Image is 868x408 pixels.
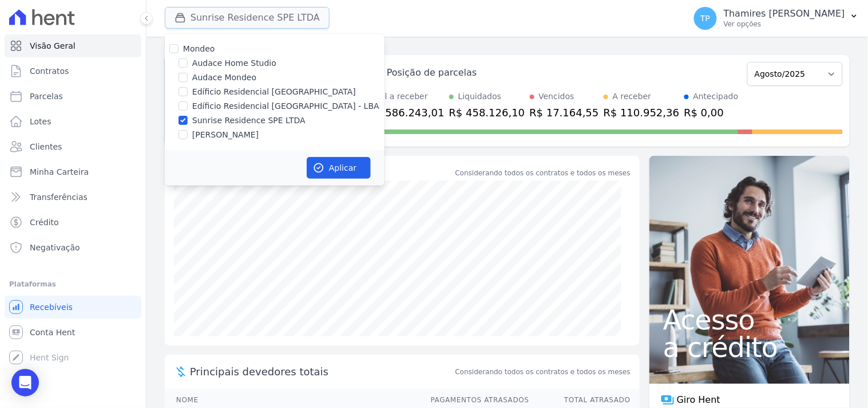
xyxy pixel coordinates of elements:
[5,135,141,158] a: Clientes
[30,217,59,228] span: Crédito
[700,14,710,22] span: TP
[449,105,525,120] div: R$ 458.126,10
[30,116,51,127] span: Lotes
[368,91,445,103] div: Total a receber
[192,100,379,112] label: Edíficio Residencial [GEOGRAPHIC_DATA] - LBA
[192,86,356,98] label: Edíficio Residencial [GEOGRAPHIC_DATA]
[190,364,453,379] span: Principais devedores totais
[5,34,141,57] a: Visão Geral
[539,91,574,103] div: Vencidos
[192,129,259,141] label: [PERSON_NAME]
[11,369,39,397] div: Open Intercom Messenger
[30,141,62,152] span: Clientes
[30,40,76,52] span: Visão Geral
[30,327,75,338] span: Conta Hent
[684,105,739,120] div: R$ 0,00
[30,65,69,77] span: Contratos
[455,367,631,377] span: Considerando todos os contratos e todos os meses
[677,393,720,407] span: Giro Hent
[604,105,680,120] div: R$ 110.952,36
[663,306,836,334] span: Acesso
[5,186,141,209] a: Transferências
[5,85,141,108] a: Parcelas
[5,211,141,234] a: Crédito
[9,277,137,291] div: Plataformas
[30,91,63,102] span: Parcelas
[685,2,868,34] button: TP Thamires [PERSON_NAME] Ver opções
[5,160,141,183] a: Minha Carteira
[307,157,371,179] button: Aplicar
[458,91,502,103] div: Liquidados
[192,57,276,69] label: Audace Home Studio
[5,321,141,344] a: Conta Hent
[30,191,88,203] span: Transferências
[455,168,631,178] div: Considerando todos os contratos e todos os meses
[5,60,141,83] a: Contratos
[165,7,330,29] button: Sunrise Residence SPE LTDA
[387,66,477,80] div: Posição de parcelas
[613,91,652,103] div: A receber
[5,110,141,133] a: Lotes
[30,301,73,313] span: Recebíveis
[724,19,845,29] p: Ver opções
[724,8,845,19] p: Thamires [PERSON_NAME]
[192,72,256,84] label: Audace Mondeo
[693,91,739,103] div: Antecipado
[530,105,599,120] div: R$ 17.164,55
[368,105,445,120] div: R$ 586.243,01
[663,334,836,361] span: a crédito
[5,236,141,259] a: Negativação
[183,44,215,53] label: Mondeo
[5,296,141,319] a: Recebíveis
[30,242,80,253] span: Negativação
[192,115,306,127] label: Sunrise Residence SPE LTDA
[30,166,89,178] span: Minha Carteira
